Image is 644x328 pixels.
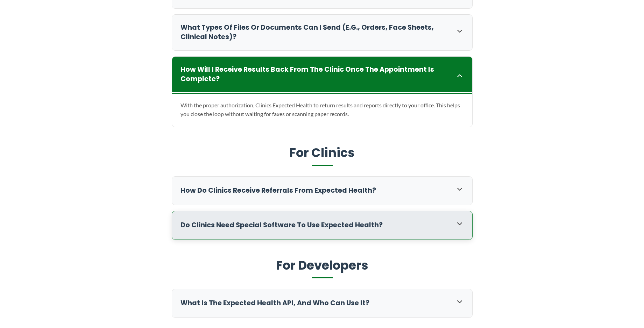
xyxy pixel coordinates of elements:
h3: Do clinics need special software to use Expected Health? [181,221,448,230]
h3: How will I receive results back from the clinic once the appointment is complete? [181,65,448,84]
p: With the proper authorization, Clinics Expected Health to return results and reports directly to ... [181,101,464,119]
div: How will I receive results back from the clinic once the appointment is complete? [172,57,472,92]
div: Do clinics need special software to use Expected Health? [172,211,472,240]
h3: How do clinics receive referrals from Expected Health? [181,186,448,195]
h3: What is the Expected Health API, and who can use it? [181,299,448,308]
div: What is the Expected Health API, and who can use it? [172,289,472,318]
h2: For Developers [172,257,473,279]
h2: For Clinics [172,145,473,166]
div: How do clinics receive referrals from Expected Health? [172,177,472,205]
div: What types of files or documents can I send (e.g., orders, face sheets, clinical notes)? [172,15,472,50]
h3: What types of files or documents can I send (e.g., orders, face sheets, clinical notes)? [181,23,448,42]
